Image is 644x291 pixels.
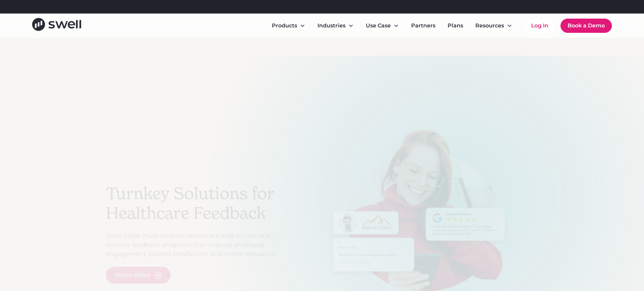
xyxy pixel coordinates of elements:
[475,22,504,30] div: Resources
[106,184,288,223] h2: Turnkey Solutions for Healthcare Feedback
[442,19,469,32] a: Plans
[560,19,612,33] a: Book a Demo
[114,271,150,279] div: Watch Video
[106,267,171,284] a: open lightbox
[266,19,311,32] div: Products
[32,18,81,33] a: home
[312,19,359,32] div: Industries
[406,19,441,32] a: Partners
[272,22,297,30] div: Products
[366,22,391,30] div: Use Case
[317,22,345,30] div: Industries
[360,19,404,32] div: Use Case
[106,231,288,259] p: Swell helps multi-location healthcare orgs roll out and monitor feedback programs that improve em...
[524,19,555,32] a: Log In
[470,19,518,32] div: Resources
